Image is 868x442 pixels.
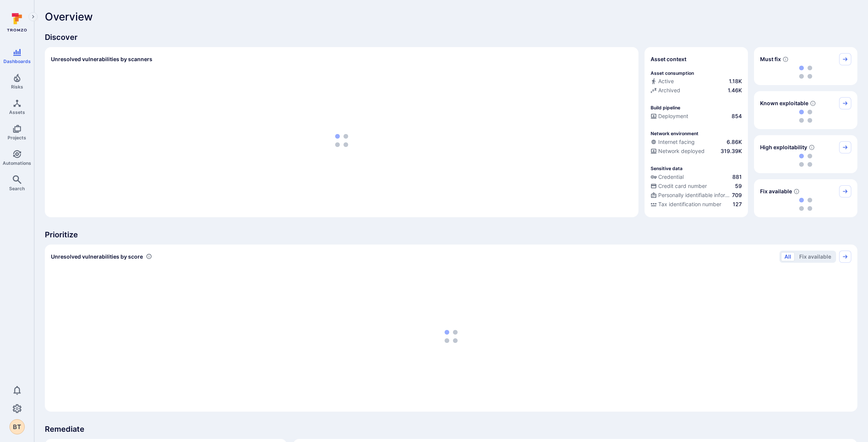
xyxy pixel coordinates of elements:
[651,191,742,199] a: Personally identifiable information (PII)709
[651,138,695,146] div: Internet facing
[810,100,816,106] svg: Confirmed exploitable by KEV
[651,138,742,146] a: Internet facing6.86K
[651,182,742,190] a: Credit card number59
[799,66,812,79] img: Loading...
[651,200,742,210] div: Evidence indicative of processing tax identification numbers
[651,147,705,155] div: Network deployed
[146,253,152,260] div: Number of vulnerabilities in status 'Open' 'Triaged' and 'In process' grouped by score
[658,77,674,85] span: Active
[651,112,742,120] a: Deployment854
[3,160,31,166] span: Automations
[651,105,680,110] p: Build pipeline
[729,77,742,85] span: 1.18K
[658,200,721,208] span: Tax identification number
[651,173,742,181] a: Credential881
[651,87,742,94] a: Archived1.46K
[29,12,38,21] button: Expand navigation menu
[51,267,851,406] div: loading spinner
[727,138,742,146] span: 6.86K
[809,144,815,150] svg: EPSS score ≥ 0.7
[445,330,458,343] img: Loading...
[732,112,742,120] span: 854
[760,55,781,63] span: Must fix
[651,138,742,147] div: Evidence that an asset is internet facing
[799,154,812,167] img: Loading...
[651,173,742,182] div: Evidence indicative of handling user or service credentials
[760,109,851,123] div: loading spinner
[651,77,742,85] a: Active1.18K
[651,147,742,156] div: Evidence that the asset is packaged and deployed somewhere
[30,14,36,20] i: Expand navigation menu
[651,200,742,208] a: Tax identification number127
[781,252,795,261] button: All
[335,134,348,147] img: Loading...
[796,252,835,261] button: Fix available
[651,191,742,200] div: Evidence indicative of processing personally identifiable information
[760,144,807,151] span: High exploitability
[651,182,742,191] div: Evidence indicative of processing credit card numbers
[658,182,707,190] span: Credit card number
[732,191,742,199] span: 709
[651,200,721,208] div: Tax identification number
[651,77,674,85] div: Active
[651,173,684,181] div: Credential
[799,110,812,123] img: Loading...
[651,87,742,96] div: Code repository is archived
[651,87,680,94] div: Archived
[651,55,686,63] span: Asset context
[45,11,93,23] span: Overview
[651,182,707,190] div: Credit card number
[651,147,742,155] a: Network deployed319.39K
[735,182,742,190] span: 59
[658,138,695,146] span: Internet facing
[658,173,684,181] span: Credential
[9,186,25,191] span: Search
[51,253,143,260] span: Unresolved vulnerabilities by score
[799,198,812,211] img: Loading...
[651,112,742,122] div: Configured deployment pipeline
[9,109,25,115] span: Assets
[45,32,857,43] span: Discover
[658,112,688,120] span: Deployment
[3,58,31,64] span: Dashboards
[45,424,857,434] span: Remediate
[10,419,25,434] button: BT
[760,99,808,107] span: Known exploitable
[11,84,23,90] span: Risks
[754,91,857,129] div: Known exploitable
[760,197,851,211] div: loading spinner
[782,56,789,62] svg: Risk score >=40 , missed SLA
[754,135,857,173] div: High exploitability
[754,179,857,217] div: Fix available
[754,47,857,85] div: Must fix
[651,70,694,76] p: Asset consumption
[733,200,742,208] span: 127
[658,147,705,155] span: Network deployed
[658,191,730,199] span: Personally identifiable information (PII)
[721,147,742,155] span: 319.39K
[10,419,25,434] div: Billy Tinnes
[794,188,800,194] svg: Vulnerabilities with fix available
[651,131,699,136] p: Network environment
[51,55,152,63] h2: Unresolved vulnerabilities by scanners
[760,153,851,167] div: loading spinner
[732,173,742,181] span: 881
[8,135,26,140] span: Projects
[651,112,688,120] div: Deployment
[651,77,742,87] div: Commits seen in the last 180 days
[728,87,742,94] span: 1.46K
[760,188,792,195] span: Fix available
[651,191,730,199] div: Personally identifiable information (PII)
[651,166,683,171] p: Sensitive data
[760,65,851,79] div: loading spinner
[45,229,857,240] span: Prioritize
[658,87,680,94] span: Archived
[51,70,632,211] div: loading spinner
